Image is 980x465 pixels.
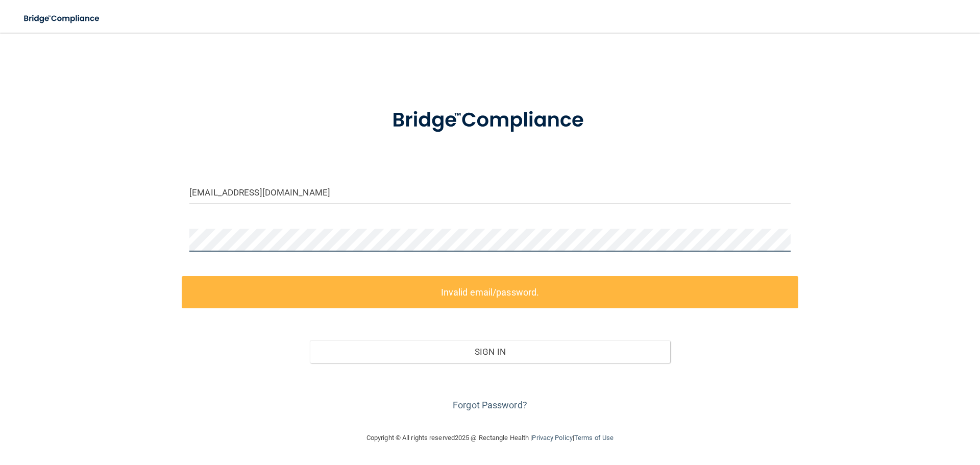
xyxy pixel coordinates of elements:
[371,94,609,147] img: bridge_compliance_login_screen.278c3ca4.svg
[532,434,572,442] a: Privacy Policy
[189,181,791,204] input: Email
[310,340,671,363] button: Sign In
[15,8,109,29] img: bridge_compliance_login_screen.278c3ca4.svg
[182,276,798,308] label: Invalid email/password.
[453,400,527,410] a: Forgot Password?
[304,422,676,454] div: Copyright © All rights reserved 2025 @ Rectangle Health | |
[574,434,614,442] a: Terms of Use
